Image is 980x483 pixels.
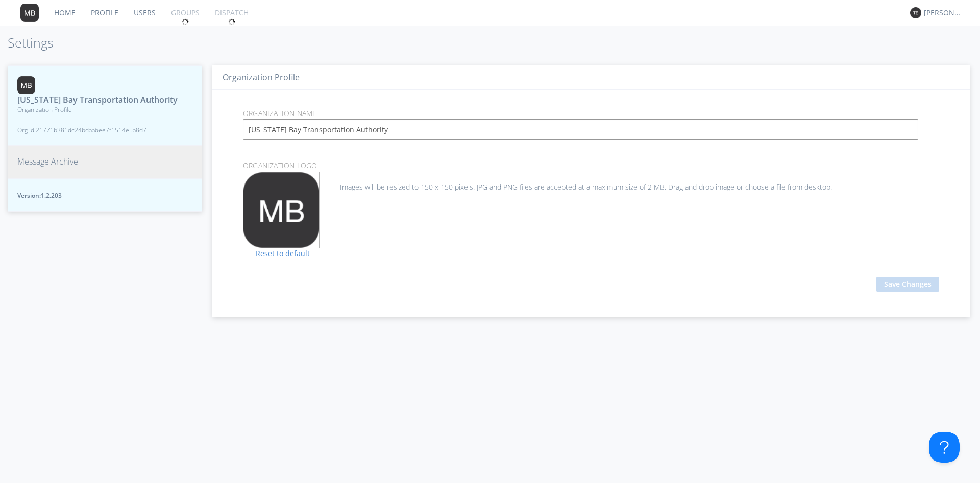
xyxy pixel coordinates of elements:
[8,145,202,178] button: Message Archive
[17,156,78,168] span: Message Archive
[8,178,202,212] button: Version:1.2.203
[17,126,178,134] span: Org id: 21771b381dc24bdaa6ee7f1514e5a8d7
[243,119,918,140] input: Enter Organization Name
[243,248,310,258] a: Reset to default
[235,160,947,171] p: Organization Logo
[243,172,319,248] img: 373638.png
[17,191,192,200] span: Version: 1.2.203
[924,8,962,18] div: [PERSON_NAME]
[20,4,39,22] img: 373638.png
[17,76,35,94] img: 373638.png
[243,172,939,192] div: Images will be resized to 150 x 150 pixels. JPG and PNG files are accepted at a maximum size of 2...
[910,7,921,18] img: 373638.png
[228,18,235,26] img: spin.svg
[223,73,960,82] h3: Organization Profile
[876,277,939,292] button: Save Changes
[235,108,947,119] p: Organization Name
[182,18,189,26] img: spin.svg
[8,65,202,146] button: [US_STATE] Bay Transportation AuthorityOrganization ProfileOrg id:21771b381dc24bdaa6ee7f1514e5a8d7
[17,94,178,106] span: [US_STATE] Bay Transportation Authority
[929,432,960,463] iframe: Toggle Customer Support
[17,105,178,114] span: Organization Profile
